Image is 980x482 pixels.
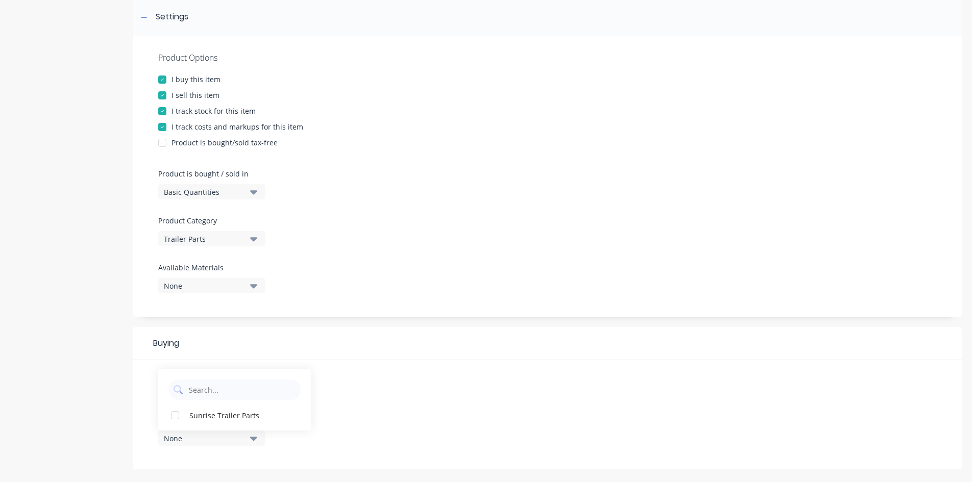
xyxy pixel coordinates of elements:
[158,430,265,446] button: None
[164,433,246,444] div: None
[158,278,265,293] button: None
[171,106,256,116] div: I track stock for this item
[164,281,246,291] div: None
[158,184,265,199] button: Basic Quantities
[171,90,219,100] div: I sell this item
[133,327,962,360] div: Buying
[158,231,265,246] button: Trailer Parts
[188,379,296,400] input: Search...
[171,137,278,148] div: Product is bought/sold tax-free
[164,234,246,244] div: Trailer Parts
[158,168,260,179] label: Product is bought / sold in
[156,11,188,23] div: Settings
[164,187,246,197] div: Basic Quantities
[158,52,937,64] div: Product Options
[189,410,291,420] div: Sunrise Trailer Parts
[171,121,303,132] div: I track costs and markups for this item
[158,262,265,273] label: Available Materials
[158,215,260,226] label: Product Category
[171,74,220,85] div: I buy this item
